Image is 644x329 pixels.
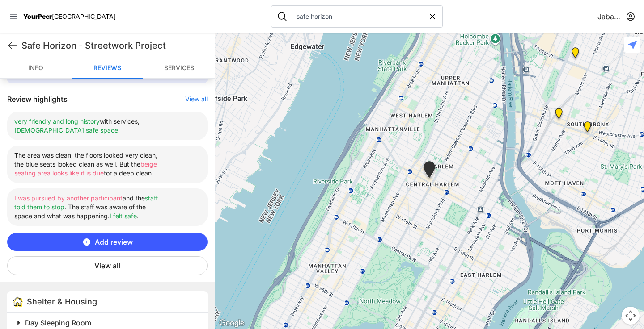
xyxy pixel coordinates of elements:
div: Uptown/Harlem DYCD Youth Drop-in Center [422,161,437,181]
div: Bronx Criminal Court Program [553,108,564,122]
a: YourPeer[GEOGRAPHIC_DATA] [23,14,116,19]
span: YourPeer [23,12,52,20]
span: Add review [95,237,133,247]
button: View all [185,95,208,104]
input: Search [291,12,428,21]
button: Add review [7,233,208,251]
a: Reviews [72,58,143,79]
li: with services, [7,112,208,140]
span: [DEMOGRAPHIC_DATA] safe space [14,126,118,134]
button: Jabariamir-sh [597,11,635,22]
a: Services [143,58,215,79]
span: Shelter & Housing [27,297,97,306]
li: The area was clean, the floors looked very clean, the blue seats looked clean as well. But the fo... [7,146,208,183]
span: Day Sleeping Room [25,318,91,327]
span: very friendly and long history [14,117,100,125]
div: Bronx Community Program [582,121,593,136]
span: I felt safe [110,212,137,220]
a: Open this area in Google Maps (opens a new window) [217,317,246,329]
span: Jabariamir-sh [597,11,623,22]
img: Google [217,317,246,329]
span: I was pursued by another participant [14,194,123,202]
button: View all [7,256,208,275]
li: and the . The staff was aware of the space and what was happening. . [7,188,208,226]
h3: Review highlights [7,94,68,104]
button: Map camera controls [622,307,640,325]
span: [GEOGRAPHIC_DATA] [52,12,116,20]
h1: Safe Horizon - Streetwork Project [21,39,208,52]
